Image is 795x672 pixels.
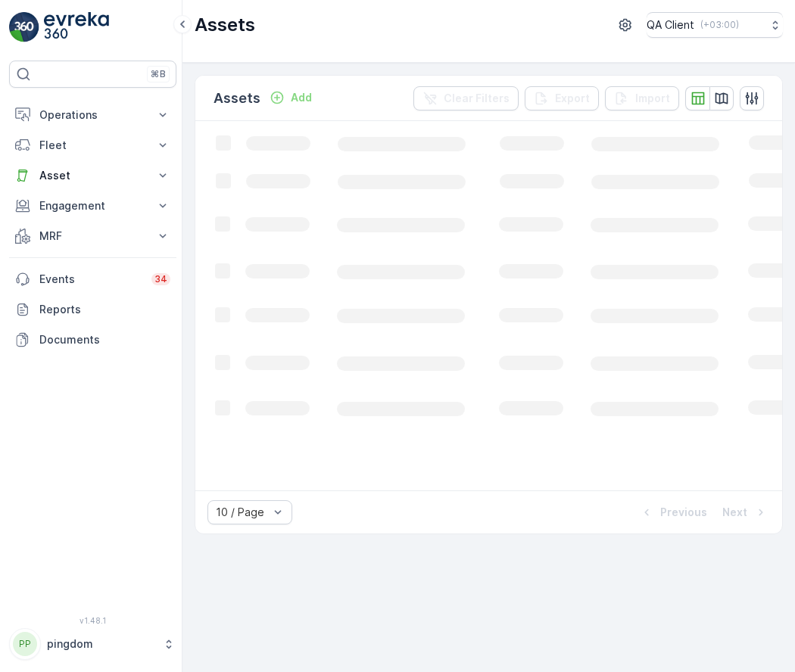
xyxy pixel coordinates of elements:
[214,88,260,109] p: Assets
[525,86,599,110] button: Export
[9,130,176,160] button: Fleet
[195,13,255,37] p: Assets
[13,632,37,656] div: PP
[39,107,146,123] p: Operations
[9,264,176,294] a: Events34
[9,100,176,130] button: Operations
[9,12,39,42] img: logo
[39,229,146,244] p: MRF
[9,616,176,625] span: v 1.48.1
[555,91,590,106] p: Export
[39,138,146,153] p: Fleet
[9,221,176,251] button: MRF
[39,302,170,317] p: Reports
[635,91,670,106] p: Import
[700,19,739,31] p: ( +03:00 )
[151,68,166,80] p: ⌘B
[605,86,679,110] button: Import
[154,273,167,285] p: 34
[9,628,176,660] button: PPpingdom
[9,160,176,191] button: Asset
[263,89,318,107] button: Add
[721,503,770,521] button: Next
[660,505,707,520] p: Previous
[444,91,510,106] p: Clear Filters
[647,17,694,33] p: QA Client
[638,503,709,521] button: Previous
[9,191,176,221] button: Engagement
[9,325,176,355] a: Documents
[39,272,142,287] p: Events
[647,12,783,38] button: QA Client(+03:00)
[722,505,747,520] p: Next
[39,198,146,213] p: Engagement
[39,168,146,183] p: Asset
[44,12,109,42] img: logo_light-DOdMpM7g.png
[39,332,170,347] p: Documents
[9,294,176,325] a: Reports
[291,90,312,105] p: Add
[413,86,519,110] button: Clear Filters
[47,636,155,652] p: pingdom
